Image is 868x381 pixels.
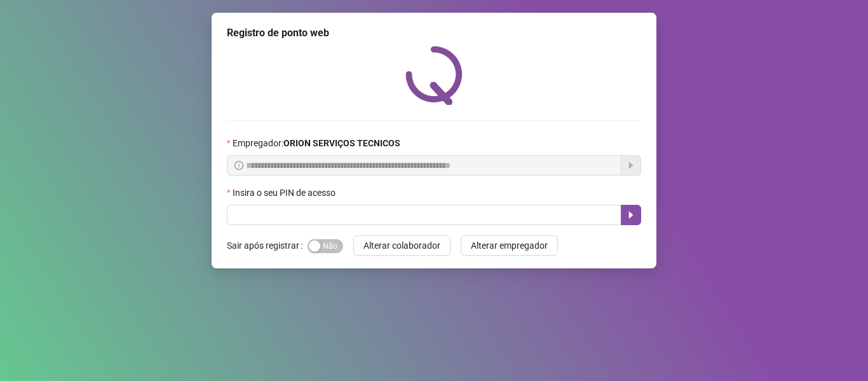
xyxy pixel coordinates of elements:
[227,186,344,200] label: Insira o seu PIN de acesso
[233,136,400,150] span: Empregador :
[405,46,463,105] img: QRPoint
[227,25,641,41] div: Registro de ponto web
[461,235,558,256] button: Alterar empregador
[283,138,400,148] strong: ORION SERVIÇOS TECNICOS
[227,235,308,256] label: Sair após registrar
[363,239,440,253] span: Alterar colaborador
[353,235,451,256] button: Alterar colaborador
[626,210,636,220] span: caret-right
[471,239,548,253] span: Alterar empregador
[234,161,243,170] span: info-circle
